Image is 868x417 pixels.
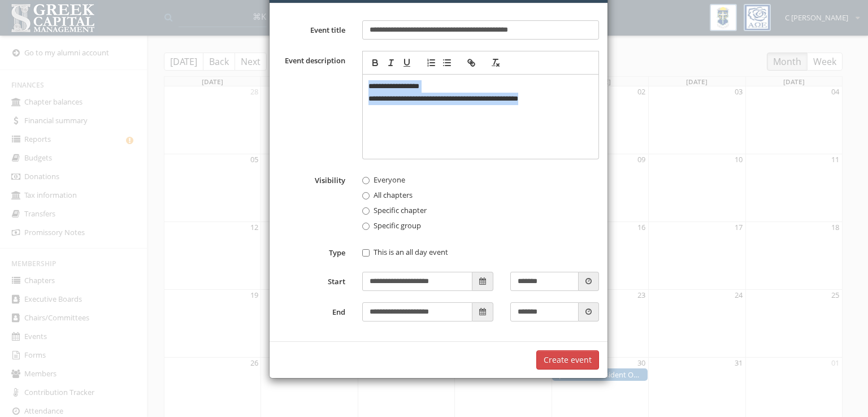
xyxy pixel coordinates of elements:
label: This is an all day event [362,247,448,258]
label: Visibility [270,171,354,186]
label: End [270,303,354,318]
input: All chapters [362,192,370,199]
label: Event description [270,51,354,66]
label: Specific chapter [362,205,427,216]
button: Create event [536,350,599,370]
label: Type [270,244,354,258]
input: Specific chapter [362,207,370,215]
label: Event title [270,21,354,36]
label: Start [270,272,354,287]
input: Specific group [362,223,370,230]
label: All chapters [362,190,413,201]
label: Everyone [362,175,405,186]
input: Everyone [362,177,370,184]
label: Specific group [362,220,421,232]
input: This is an all day event [362,249,370,257]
